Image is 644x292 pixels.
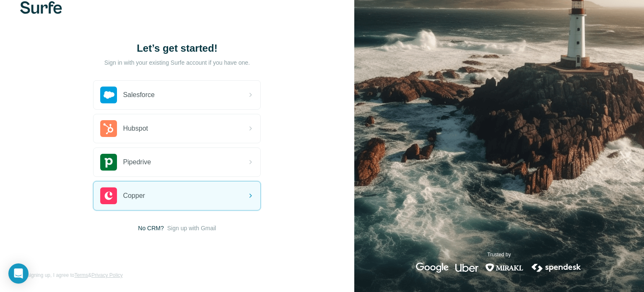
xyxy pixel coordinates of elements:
a: Terms [74,272,88,278]
h1: Let’s get started! [93,42,261,55]
img: hubspot's logo [100,120,117,137]
img: Surfe's logo [20,1,62,14]
img: pipedrive's logo [100,154,117,171]
p: Sign in with your existing Surfe account if you have one. [104,58,250,67]
img: mirakl's logo [485,263,524,273]
span: Copper [123,191,145,201]
img: spendesk's logo [530,263,582,273]
img: uber's logo [455,263,478,273]
p: Trusted by [487,251,511,258]
span: Salesforce [123,90,155,100]
a: Privacy Policy [91,272,123,278]
span: Hubspot [123,124,148,134]
span: Pipedrive [123,157,151,167]
img: copper's logo [100,187,117,204]
img: google's logo [416,263,449,273]
span: By signing up, I agree to & [20,271,123,279]
div: Abrir Intercom Messenger [8,263,29,284]
span: No CRM? [138,224,164,232]
img: salesforce's logo [100,87,117,103]
button: Sign up with Gmail [167,224,216,232]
